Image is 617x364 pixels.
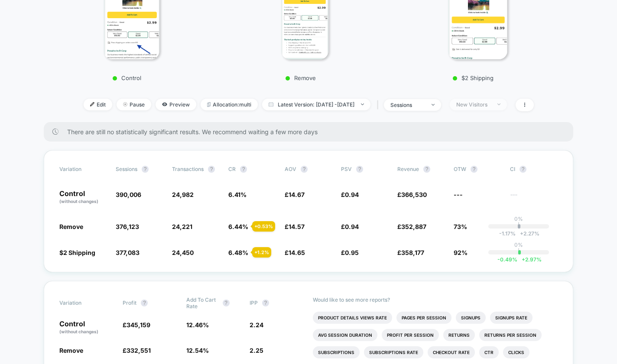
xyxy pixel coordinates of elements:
span: AOV [285,166,296,172]
span: CI [510,166,558,173]
span: 2.27 % [516,230,539,237]
img: edit [90,102,94,106]
button: ? [141,300,148,306]
span: 358,177 [401,249,424,256]
span: 24,982 [172,191,194,198]
span: Allocation: multi [201,99,258,110]
span: Latest Version: [DATE] - [DATE] [262,99,370,110]
span: £ [341,191,359,198]
li: Ctr [479,346,499,358]
img: calendar [269,102,273,106]
span: Preview [156,99,196,110]
span: 0.94 [345,191,359,198]
li: Subscriptions [313,346,360,358]
li: Avg Session Duration [313,329,377,341]
span: --- [454,191,463,198]
span: Remove [59,223,83,230]
span: Profit [123,300,136,306]
span: 2.97 % [517,256,542,263]
span: 332,551 [127,347,151,354]
span: 24,450 [172,249,194,256]
img: end [361,103,364,105]
span: Sessions [116,166,137,172]
button: ? [208,166,215,173]
p: $2 Shipping [404,74,543,81]
span: 24,221 [172,223,192,230]
span: 92% [454,249,468,256]
span: -0.49 % [497,256,517,263]
span: Variation [59,166,107,173]
p: 0% [514,242,523,248]
span: 14.67 [289,191,305,198]
span: (without changes) [59,329,98,334]
li: Checkout Rate [428,346,475,358]
span: £ [397,191,427,198]
span: -1.17 % [499,230,516,237]
span: PSV [341,166,352,172]
span: £ [285,223,305,230]
img: end [432,104,435,106]
span: Add To Cart Rate [186,296,218,309]
span: £ [341,223,359,230]
p: Would like to see more reports? [313,296,558,303]
span: OTW [454,166,501,173]
span: 377,083 [116,249,140,256]
button: ? [520,166,526,173]
span: 2.24 [250,321,263,329]
span: £ [285,191,305,198]
p: | [518,222,520,229]
li: Returns Per Session [479,329,542,341]
span: (without changes) [59,199,98,204]
span: 14.65 [289,249,305,256]
p: Remove [231,74,371,81]
span: 12.46 % [186,321,209,329]
span: 6.41 % [228,191,247,198]
button: ? [223,300,230,306]
span: + [522,256,525,263]
span: There are still no statistically significant results. We recommend waiting a few more days [67,128,556,135]
span: £ [341,249,359,256]
span: Remove [59,347,83,354]
span: 376,123 [116,223,139,230]
li: Profit Per Session [382,329,439,341]
button: ? [471,166,477,173]
li: Signups [456,312,486,324]
li: Pages Per Session [396,312,451,324]
button: ? [356,166,363,173]
li: Product Details Views Rate [313,312,392,324]
button: ? [423,166,430,173]
span: Variation [59,296,107,309]
span: 0.94 [345,223,359,230]
img: rebalance [207,102,211,107]
img: end [497,103,500,105]
button: ? [301,166,308,173]
span: 73% [454,223,467,230]
span: --- [510,192,558,205]
div: + 1.2 % [252,247,271,258]
span: | [375,99,384,111]
span: Transactions [172,166,204,172]
button: ? [142,166,149,173]
p: Control [59,190,107,205]
span: £ [397,223,426,230]
button: ? [240,166,247,173]
div: sessions [390,102,425,108]
p: Control [57,74,197,81]
span: + [520,230,523,237]
p: 0% [514,216,523,222]
span: £ [123,321,150,329]
li: Returns [443,329,475,341]
span: 352,887 [401,223,426,230]
span: £ [397,249,424,256]
span: 14.57 [289,223,305,230]
img: end [123,102,127,106]
span: $2 Shipping [59,249,95,256]
div: + 0.53 % [252,221,275,232]
span: 366,530 [401,191,427,198]
span: 12.54 % [186,347,209,354]
p: | [518,248,520,254]
p: Control [59,320,114,335]
span: 6.48 % [228,249,248,256]
li: Subscriptions Rate [364,346,423,358]
span: £ [285,249,305,256]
